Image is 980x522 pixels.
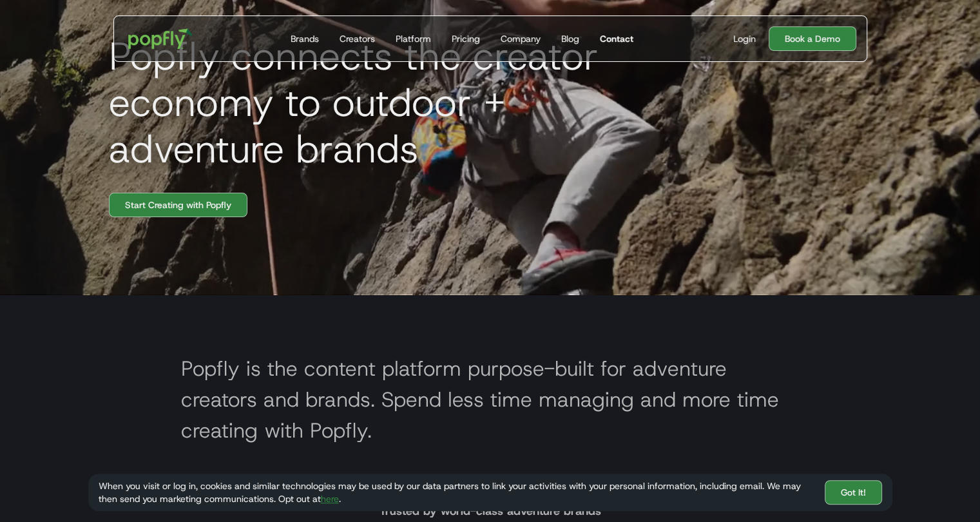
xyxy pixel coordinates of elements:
a: here [321,493,339,505]
a: Book a Demo [769,26,856,51]
div: Platform [396,32,431,45]
a: Pricing [447,16,485,61]
a: Start Creating with Popfly [109,193,247,217]
a: Brands [285,16,324,61]
h2: Popfly is the content platform purpose-built for adventure creators and brands. Spend less time m... [181,353,800,446]
div: Login [733,32,756,45]
a: Platform [390,16,436,61]
div: Company [501,32,541,45]
div: Creators [340,32,375,45]
div: When you visit or log in, cookies and similar technologies may be used by our data partners to li... [99,479,814,505]
a: Blog [556,16,584,61]
a: Login [728,32,761,45]
a: Contact [595,16,639,61]
div: Brands [291,32,319,45]
a: Got It! [825,480,882,505]
a: Creators [334,16,380,61]
h1: Popfly connects the creator economy to outdoor + adventure brands [99,33,678,172]
div: Contact [600,32,633,45]
a: Company [495,16,546,61]
div: Blog [561,32,579,45]
div: Pricing [452,32,480,45]
a: home [119,19,202,58]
